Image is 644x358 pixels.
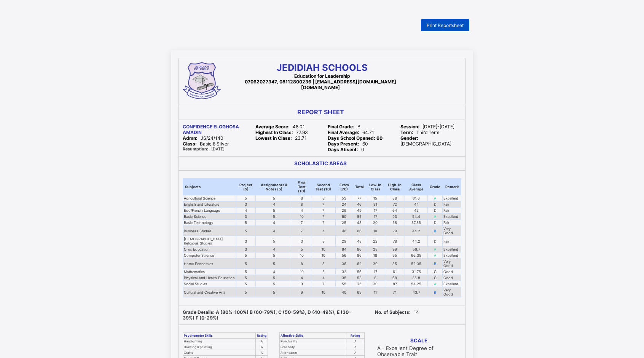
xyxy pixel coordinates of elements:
td: English and Literature [183,201,236,208]
td: 4 [311,226,336,236]
td: Civic Education [183,246,236,253]
td: A - Excellent Degree of Observable Trait [377,345,461,358]
td: 64 [336,246,353,253]
td: 5 [236,269,256,275]
td: 10 [292,269,311,275]
span: [DEMOGRAPHIC_DATA] [400,135,451,147]
td: Excellent [443,195,461,201]
span: Third Term [400,129,439,135]
td: 5 [256,214,292,220]
td: 74 [385,287,405,297]
td: 4 [256,269,292,275]
td: A [256,344,268,350]
td: 7 [292,220,311,226]
span: 14 [375,309,419,315]
td: 35 [336,275,353,281]
td: Handwriting [183,339,256,344]
td: 7 [311,208,336,214]
td: 48 [353,220,366,226]
td: 5 [236,287,256,297]
td: Physical And Health Education [183,275,236,281]
th: SCALE [377,337,461,344]
td: 72 [385,201,405,208]
td: 61 [385,269,405,275]
span: CONFIDENCE ELOGHOSA AMADIN [183,124,239,135]
td: 17 [366,214,385,220]
td: 66 [353,226,366,236]
b: Gender: [400,135,418,141]
td: 29 [336,208,353,214]
td: 40 [336,287,353,297]
b: 07062027347, 08112800236 | [EMAIL_ADDRESS][DOMAIN_NAME] [245,79,396,85]
td: 37.85 [405,220,427,226]
td: 99 [385,246,405,253]
td: A [428,214,443,220]
td: 5 [256,253,292,259]
td: Punctuality [280,339,346,344]
td: 5 [236,275,256,281]
th: Subjects [183,179,236,195]
td: 24 [336,201,353,208]
td: 6 [292,195,311,201]
td: 7 [311,281,336,287]
span: JEDIDIAH SCHOOLS [277,62,368,73]
td: 69 [353,287,366,297]
td: 10 [292,214,311,220]
th: Project (5) [236,179,256,195]
td: 56 [336,253,353,259]
td: 5 [256,236,292,246]
td: 18 [366,253,385,259]
td: 56 [353,269,366,275]
td: 4 [236,208,256,214]
b: SCHOLASTIC AREAS [294,160,347,166]
td: B [428,259,443,269]
td: 5 [292,246,311,253]
td: 28 [366,246,385,253]
td: 36 [336,259,353,269]
b: Days Absent: [328,147,358,152]
b: Final Average: [328,129,359,135]
td: 3 [236,236,256,246]
td: A [346,344,364,350]
td: Business Studies [183,226,236,236]
td: Fair [443,236,461,246]
td: 10 [292,253,311,259]
b: Days Present: [328,141,359,147]
td: 5 [236,253,256,259]
td: Home Economics [183,259,236,269]
th: Low. In Class [366,179,385,195]
td: 53 [353,275,366,281]
td: D [428,201,443,208]
td: 15 [366,195,385,201]
td: 3 [236,246,256,253]
td: 3 [236,201,256,208]
td: Very Good [443,259,461,269]
td: 46 [336,226,353,236]
td: 5 [236,226,256,236]
td: 8 [311,195,336,201]
td: 62 [353,259,366,269]
td: D [428,236,443,246]
td: 75 [353,281,366,287]
td: Reliability [280,344,346,350]
td: 5 [256,275,292,281]
td: 61.6 [405,195,427,201]
td: Very Good [443,226,461,236]
td: 44.2 [405,226,427,236]
td: 52.35 [405,259,427,269]
b: No. of Subjects: [375,309,411,315]
th: Psychomotor Skills [183,333,256,339]
td: 4 [292,208,311,214]
td: 95 [385,253,405,259]
td: B [428,287,443,297]
td: 55 [336,281,353,287]
td: 77 [353,195,366,201]
td: Cultural and Creative Arts [183,287,236,297]
td: 68 [385,275,405,281]
td: 20 [366,220,385,226]
td: Edo/French Language [183,208,236,214]
td: Excellent [443,281,461,287]
b: Resumption: [183,147,208,152]
b: [DOMAIN_NAME] [301,85,340,90]
td: 5 [256,195,292,201]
